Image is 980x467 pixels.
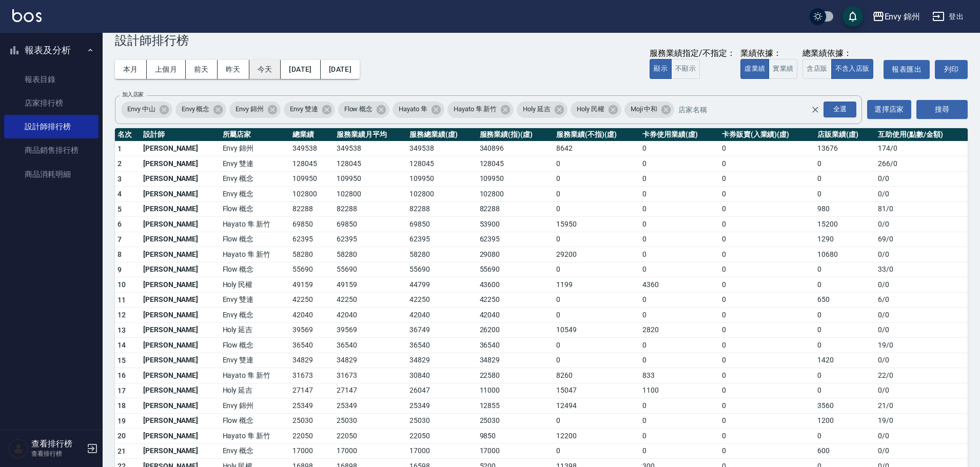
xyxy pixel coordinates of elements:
[676,100,829,118] input: 店家名稱
[334,128,407,141] th: 服務業績月平均
[220,308,290,323] td: Envy 概念
[407,308,477,323] td: 42040
[334,308,407,323] td: 42040
[407,322,477,338] td: 36749
[115,128,141,141] th: 名次
[290,308,334,323] td: 42040
[220,247,290,262] td: Hayato 隼 新竹
[141,292,220,308] td: [PERSON_NAME]
[640,262,719,277] td: 0
[875,277,968,293] td: 0 / 0
[477,383,554,398] td: 11000
[477,413,554,429] td: 25030
[477,308,554,323] td: 42040
[290,141,334,156] td: 349538
[218,60,249,79] button: 昨天
[284,104,324,114] span: Envy 雙連
[117,145,122,153] span: 1
[117,387,126,395] span: 17
[517,104,557,114] span: Holy 延吉
[815,262,875,277] td: 0
[321,60,360,79] button: [DATE]
[719,247,815,262] td: 0
[4,91,99,115] a: 店家排行榜
[554,262,640,277] td: 0
[220,141,290,156] td: Envy 錦州
[477,217,554,232] td: 53900
[117,190,122,198] span: 4
[719,128,815,141] th: 卡券販賣(入業績)(虛)
[477,232,554,247] td: 62395
[815,156,875,172] td: 0
[393,101,444,118] div: Hayato 隼
[141,217,220,232] td: [PERSON_NAME]
[640,338,719,353] td: 0
[334,262,407,277] td: 55690
[554,247,640,262] td: 29200
[554,201,640,217] td: 0
[407,141,477,156] td: 349538
[141,353,220,368] td: [PERSON_NAME]
[554,338,640,353] td: 0
[875,171,968,187] td: 0 / 0
[875,128,968,141] th: 互助使用(點數/金額)
[831,59,874,79] button: 不含入店販
[186,60,218,79] button: 前天
[447,101,514,118] div: Hayato 隼 新竹
[875,338,968,353] td: 19 / 0
[141,128,220,141] th: 設計師
[334,338,407,353] td: 36540
[4,138,99,162] a: 商品銷售排行榜
[477,156,554,172] td: 128045
[220,322,290,338] td: Holy 延吉
[220,201,290,217] td: Flow 概念
[290,383,334,398] td: 27147
[220,338,290,353] td: Flow 概念
[821,99,858,119] button: Open
[477,368,554,383] td: 22580
[554,187,640,202] td: 0
[640,277,719,293] td: 4360
[554,398,640,414] td: 12494
[334,141,407,156] td: 349538
[117,235,122,243] span: 7
[117,266,122,274] span: 9
[407,413,477,429] td: 25030
[875,141,968,156] td: 174 / 0
[220,156,290,172] td: Envy 雙連
[719,187,815,202] td: 0
[875,353,968,368] td: 0 / 0
[290,322,334,338] td: 39569
[220,383,290,398] td: Holy 延吉
[842,6,863,27] button: save
[117,205,122,213] span: 5
[802,59,831,79] button: 含店販
[719,338,815,353] td: 0
[719,292,815,308] td: 0
[875,217,968,232] td: 0 / 0
[554,156,640,172] td: 0
[640,292,719,308] td: 0
[334,368,407,383] td: 31673
[640,368,719,383] td: 833
[650,59,672,79] button: 顯示
[815,201,875,217] td: 980
[517,101,567,118] div: Holy 延吉
[8,438,29,459] img: Person
[141,308,220,323] td: [PERSON_NAME]
[554,292,640,308] td: 0
[640,308,719,323] td: 0
[141,322,220,338] td: [PERSON_NAME]
[121,101,172,118] div: Envy 中山
[477,262,554,277] td: 55690
[719,383,815,398] td: 0
[334,413,407,429] td: 25030
[141,201,220,217] td: [PERSON_NAME]
[875,247,968,262] td: 0 / 0
[334,322,407,338] td: 39569
[141,398,220,414] td: [PERSON_NAME]
[141,262,220,277] td: [PERSON_NAME]
[554,368,640,383] td: 8260
[220,398,290,414] td: Envy 錦州
[115,33,968,48] h3: 設計師排行榜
